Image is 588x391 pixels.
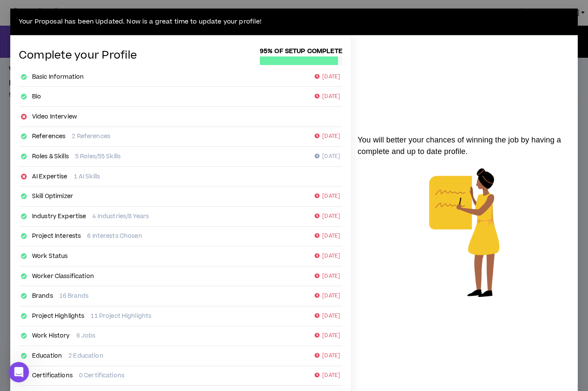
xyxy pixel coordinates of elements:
[9,362,29,382] iframe: Intercom live chat
[32,172,68,181] a: AI Expertise
[315,212,340,221] p: [DATE]
[32,332,70,340] a: Work History
[32,192,73,201] a: Skill Optimizer
[351,134,578,157] p: You will better your chances of winning the job by having a complete and up to date profile.
[32,132,65,141] a: References
[32,92,41,101] a: Bio
[315,312,340,320] p: [DATE]
[75,152,121,161] p: 5 Roles/55 Skills
[10,9,578,36] div: Your Proposal has been Updated. Now is a great time to update your profile!
[32,252,68,261] a: Work Status
[68,352,103,360] p: 2 Education
[315,292,340,300] p: [DATE]
[315,252,340,261] p: [DATE]
[91,312,151,320] p: 11 Project Highlights
[315,371,340,380] p: [DATE]
[32,272,94,281] a: Worker Classification
[32,312,85,320] a: Project Highlights
[315,132,340,141] p: [DATE]
[315,272,340,281] p: [DATE]
[32,352,62,360] a: Education
[19,50,137,62] h4: Complete your Profile
[74,172,100,181] p: 1 AI Skills
[72,132,110,141] p: 2 References
[32,212,86,221] a: Industry Expertise
[315,352,340,360] p: [DATE]
[260,47,342,56] p: 95% of setup complete
[315,192,340,201] p: [DATE]
[315,152,340,161] p: [DATE]
[32,73,84,81] a: Basic Information
[32,292,53,300] a: Brands
[32,113,77,121] a: Video Interview
[315,73,340,81] p: [DATE]
[79,371,124,380] p: 0 Certifications
[408,157,521,308] img: talent-matching-for-job.png
[32,232,81,240] a: Project Interests
[32,371,73,380] a: Certifications
[59,292,88,300] p: 16 Brands
[87,232,142,240] p: 6 Interests Chosen
[315,332,340,340] p: [DATE]
[32,152,69,161] a: Roles & Skills
[315,232,340,240] p: [DATE]
[315,92,340,101] p: [DATE]
[92,212,149,221] p: 4 Industries/8 Years
[76,332,96,340] p: 6 Jobs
